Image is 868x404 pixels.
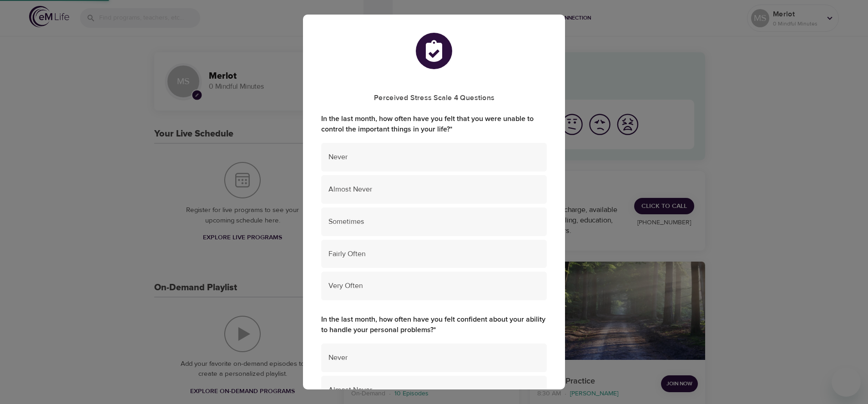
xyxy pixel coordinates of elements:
[321,93,547,103] h5: Perceived Stress Scale 4 Questions
[328,353,540,363] span: Never
[328,249,540,259] span: Fairly Often
[328,184,540,195] span: Almost Never
[328,385,540,395] span: Almost Never
[328,281,540,291] span: Very Often
[328,152,540,162] span: Never
[321,114,547,135] label: In the last month, how often have you felt that you were unable to control the important things i...
[321,314,547,335] label: In the last month, how often have you felt confident about your ability to handle your personal p...
[328,217,540,227] span: Sometimes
